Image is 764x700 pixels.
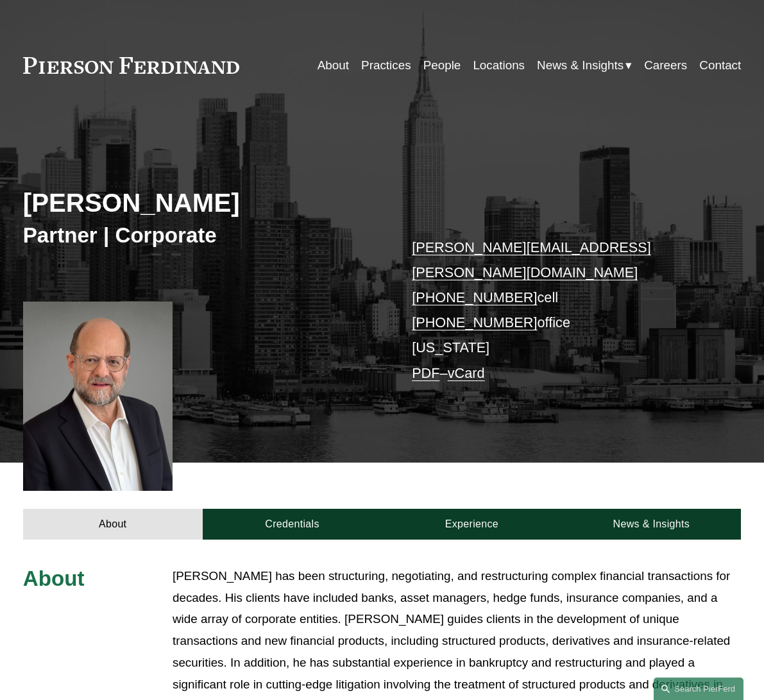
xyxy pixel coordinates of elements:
span: News & Insights [537,55,624,76]
a: Locations [473,53,525,78]
a: Practices [361,53,411,78]
a: Experience [382,509,562,540]
h2: [PERSON_NAME] [23,188,382,219]
a: Careers [644,53,687,78]
a: Contact [699,53,741,78]
a: [PHONE_NUMBER] [412,314,537,330]
a: PDF [412,365,439,381]
a: [PERSON_NAME][EMAIL_ADDRESS][PERSON_NAME][DOMAIN_NAME] [412,239,651,280]
a: News & Insights [561,509,741,540]
a: Credentials [203,509,382,540]
p: cell office [US_STATE] – [412,235,711,386]
span: About [23,567,85,590]
h3: Partner | Corporate [23,222,382,248]
a: [PHONE_NUMBER] [412,289,537,305]
a: vCard [448,365,485,381]
a: About [23,509,203,540]
a: Search this site [654,678,743,700]
a: People [423,53,461,78]
a: folder dropdown [537,53,632,78]
a: About [318,53,349,78]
